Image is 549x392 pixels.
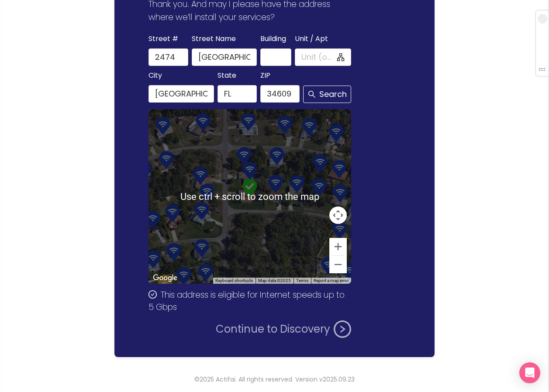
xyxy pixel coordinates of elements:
[192,33,236,45] span: Street Name
[260,33,286,45] span: Building
[192,48,257,66] input: Whitewood Ave
[337,53,345,61] span: apartment
[148,33,178,45] span: Street #
[218,85,257,103] input: FL
[329,256,347,273] button: Zoom out
[151,272,180,284] img: Google
[295,33,328,45] span: Unit / Apt
[218,69,236,82] span: State
[215,278,253,284] button: Keyboard shortcuts
[148,48,188,66] input: 2474
[216,320,351,338] button: Continue to Discovery
[329,238,347,255] button: Zoom in
[260,85,300,103] input: 34609
[148,290,157,299] span: check-circle
[151,272,180,284] a: Open this area in Google Maps (opens a new window)
[148,289,344,313] span: This address is eligible for Internet speeds up to 5 Gbps
[301,51,335,63] input: Unit (optional)
[296,278,308,283] a: Terms (opens in new tab)
[258,278,291,283] span: Map data ©2025
[148,69,162,82] span: City
[303,86,351,103] button: Search
[519,362,540,383] div: Open Intercom Messenger
[260,69,270,82] span: ZIP
[314,278,349,283] a: Report a map error
[148,85,214,103] input: Spring Hill
[329,206,347,224] button: Map camera controls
